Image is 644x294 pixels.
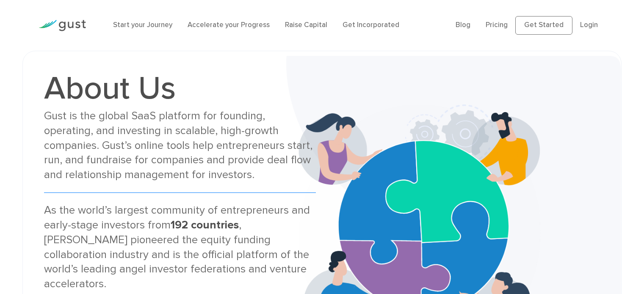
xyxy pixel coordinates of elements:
a: Get Started [515,16,572,35]
a: Login [580,21,598,29]
a: Start your Journey [113,21,172,29]
a: Raise Capital [285,21,327,29]
div: Gust is the global SaaS platform for founding, operating, and investing in scalable, high-growth ... [44,109,315,182]
h1: About Us [44,72,315,104]
img: Gust Logo [39,20,86,31]
a: Get Incorporated [343,21,399,29]
strong: 192 countries [171,218,239,231]
a: Accelerate your Progress [188,21,270,29]
a: Pricing [486,21,508,29]
a: Blog [456,21,470,29]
